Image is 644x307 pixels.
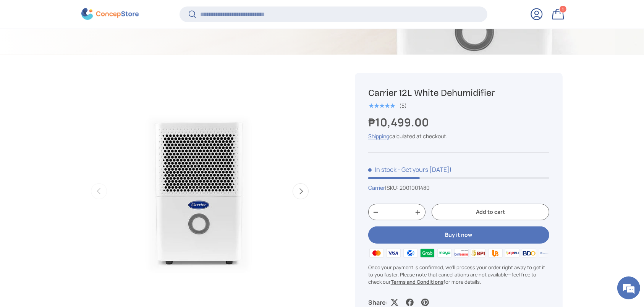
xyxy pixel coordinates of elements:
[81,8,139,20] img: ConcepStore
[385,247,402,259] img: visa
[385,184,430,191] span: |
[368,264,549,286] p: Once your payment is confirmed, we'll process your order right away to get it to you faster. Plea...
[368,165,396,174] span: In stock
[125,4,144,22] div: Minimize live chat window
[368,184,385,191] a: Carrier
[368,226,549,244] button: Buy it now
[399,103,407,108] div: (5)
[562,6,564,12] span: 1
[368,101,407,109] a: 5.0 out of 5.0 stars (5)
[368,87,549,99] h1: Carrier 12L White Dehumidifier
[538,247,555,259] img: metrobank
[453,247,470,259] img: billease
[436,247,453,259] img: maya
[521,247,537,259] img: bdo
[504,247,521,259] img: qrph
[40,43,128,53] div: Chat with us now
[4,208,146,235] textarea: Type your message and hit 'Enter'
[391,278,443,285] a: Terms and Conditions
[470,247,487,259] img: bpi
[387,184,398,191] span: SKU:
[402,247,419,259] img: gcash
[368,247,385,259] img: master
[368,132,389,140] a: Shipping
[400,184,430,191] span: 2001001480
[398,165,451,174] p: - Get yours [DATE]!
[368,102,395,110] span: ★★★★★
[419,247,436,259] img: grabpay
[368,298,388,307] p: Share:
[368,115,431,130] strong: ₱10,499.00
[432,204,549,220] button: Add to cart
[487,247,503,259] img: ubp
[44,96,105,173] span: We're online!
[368,132,549,140] div: calculated at checkout.
[368,102,395,109] div: 5.0 out of 5.0 stars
